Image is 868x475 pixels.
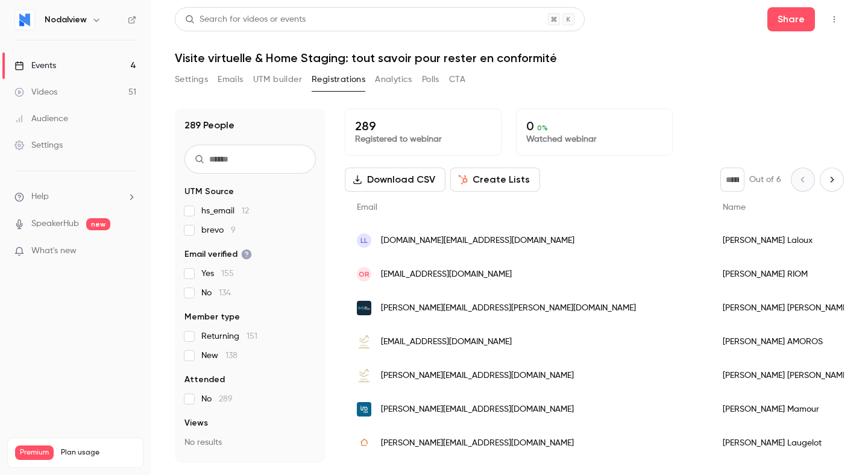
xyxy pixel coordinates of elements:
div: Events [14,60,56,72]
div: Audience [14,113,68,125]
button: Analytics [375,70,412,89]
span: 289 [219,395,233,403]
h1: Visite virtuelle & Home Staging: tout savoir pour rester en conformité [175,51,844,65]
span: No [201,287,231,299]
span: UTM Source [184,186,234,198]
button: Download CSV [345,168,445,192]
span: Member type [184,311,240,323]
button: CTA [449,70,465,89]
img: ami83.com [357,335,371,349]
span: Attended [184,374,225,386]
span: New [201,350,237,362]
button: Settings [175,70,208,89]
span: No [201,393,233,405]
span: [PERSON_NAME][EMAIL_ADDRESS][DOMAIN_NAME] [381,403,574,416]
a: SpeakerHub [31,218,79,230]
span: Plan usage [61,448,136,458]
span: 151 [247,332,257,341]
button: Emails [218,70,243,89]
span: [PERSON_NAME][EMAIL_ADDRESS][PERSON_NAME][DOMAIN_NAME] [381,302,636,315]
span: 134 [219,289,231,297]
button: Registrations [312,70,365,89]
span: Yes [201,268,234,280]
span: [DOMAIN_NAME][EMAIL_ADDRESS][DOMAIN_NAME] [381,234,574,247]
span: 12 [242,207,249,215]
img: safti.fr [357,436,371,450]
span: Referrer [184,461,218,473]
p: Watched webinar [526,133,662,145]
span: hs_email [201,205,249,217]
span: Premium [15,445,54,460]
img: expertimo.com [357,368,371,383]
p: Out of 6 [749,174,781,186]
img: Nodalview [15,10,34,30]
h6: Nodalview [45,14,87,26]
button: Share [767,7,815,31]
span: [EMAIL_ADDRESS][DOMAIN_NAME] [381,268,512,281]
p: No results [184,436,316,448]
h1: 289 People [184,118,234,133]
span: Views [184,417,208,429]
span: 138 [225,351,237,360]
div: Videos [14,86,57,98]
span: 9 [231,226,236,234]
span: Email [357,203,377,212]
button: Polls [422,70,439,89]
img: weinvest.be [357,301,371,315]
span: OR [359,269,370,280]
span: What's new [31,245,77,257]
p: 0 [526,119,662,133]
span: [PERSON_NAME][EMAIL_ADDRESS][DOMAIN_NAME] [381,437,574,450]
span: Returning [201,330,257,342]
p: Registered to webinar [355,133,491,145]
button: UTM builder [253,70,302,89]
span: new [86,218,110,230]
p: 289 [355,119,491,133]
span: brevo [201,224,236,236]
button: Create Lists [450,168,540,192]
span: 155 [221,269,234,278]
span: Help [31,190,49,203]
div: Settings [14,139,63,151]
span: [EMAIL_ADDRESS][DOMAIN_NAME] [381,336,512,348]
span: LL [360,235,368,246]
span: Name [723,203,746,212]
button: Next page [820,168,844,192]
img: iadfrance.fr [357,402,371,417]
span: 0 % [537,124,548,132]
div: Search for videos or events [185,13,306,26]
span: [PERSON_NAME][EMAIL_ADDRESS][DOMAIN_NAME] [381,370,574,382]
span: Email verified [184,248,252,260]
li: help-dropdown-opener [14,190,136,203]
